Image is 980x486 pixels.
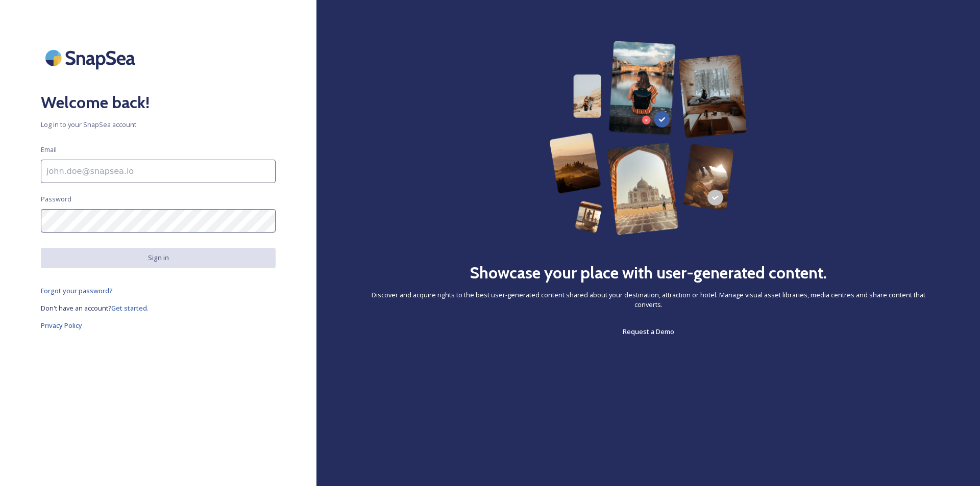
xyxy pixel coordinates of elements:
[41,160,276,183] input: john.doe@snapsea.io
[549,41,748,235] img: 63b42ca75bacad526042e722_Group%20154-p-800.png
[41,248,276,268] button: Sign in
[41,194,71,204] span: Password
[41,286,113,295] span: Forgot your password?
[41,321,82,330] span: Privacy Policy
[357,290,939,310] span: Discover and acquire rights to the best user-generated content shared about your destination, att...
[41,302,276,314] a: Don't have an account?Get started.
[111,303,149,313] span: Get started.
[41,90,276,115] h2: Welcome back!
[623,327,674,336] span: Request a Demo
[41,319,276,331] a: Privacy Policy
[41,285,276,297] a: Forgot your password?
[470,261,827,285] h2: Showcase your place with user-generated content.
[41,303,111,313] span: Don't have an account?
[41,145,57,155] span: Email
[623,325,674,338] a: Request a Demo
[41,41,143,75] img: SnapSea Logo
[41,120,276,130] span: Log in to your SnapSea account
